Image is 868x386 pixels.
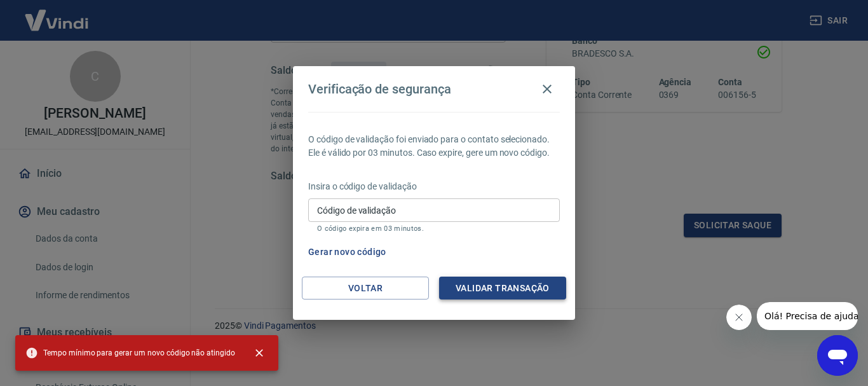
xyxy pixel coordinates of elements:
button: Voltar [302,277,429,300]
button: close [245,339,273,367]
span: Olá! Precisa de ajuda? [8,9,107,19]
button: Validar transação [439,277,566,300]
button: Gerar novo código [303,240,391,264]
p: O código expira em 03 minutos. [317,224,551,233]
iframe: Botão para abrir a janela de mensagens [817,335,858,376]
iframe: Fechar mensagem [726,305,752,330]
h4: Verificação de segurança [308,81,451,97]
span: Tempo mínimo para gerar um novo código não atingido [25,347,235,359]
p: O código de validação foi enviado para o contato selecionado. Ele é válido por 03 minutos. Caso e... [308,133,560,160]
iframe: Mensagem da empresa [757,302,858,330]
p: Insira o código de validação [308,180,560,193]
